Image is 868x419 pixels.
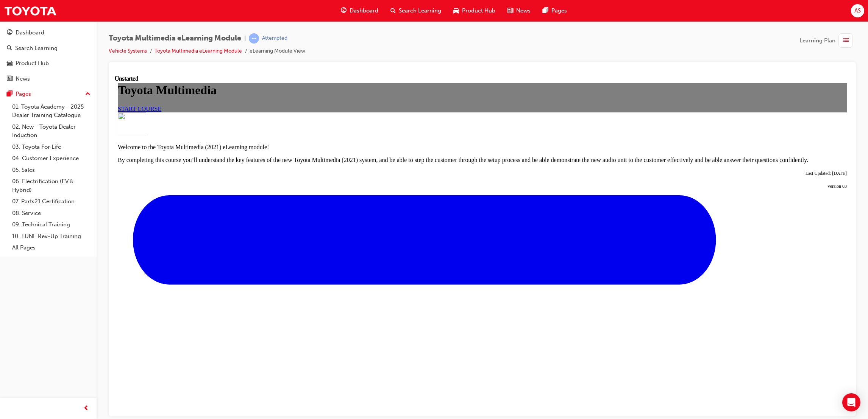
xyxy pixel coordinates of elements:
div: Attempted [262,35,287,42]
a: 04. Customer Experience [9,153,94,164]
span: By completing this course you’ll understand the key features of the new Toyota Multimedia (2021) ... [3,81,693,88]
a: Dashboard [3,26,94,40]
span: Welcome to the Toyota Multimedia (2021) eLearning module! [3,69,154,75]
span: Toyota Multimedia eLearning Module [109,34,241,43]
a: 08. Service [9,207,94,219]
a: Search Learning [3,41,94,55]
a: car-iconProduct Hub [447,3,501,19]
a: 05. Sales [9,164,94,176]
span: pages-icon [7,91,12,98]
div: Dashboard [16,28,44,37]
a: 10. TUNE Rev-Up Training [9,231,94,242]
span: guage-icon [7,30,12,36]
div: Pages [16,90,31,98]
a: Toyota Multimedia eLearning Module [155,48,242,54]
button: AS [851,4,864,17]
a: Vehicle Systems [109,48,147,54]
a: pages-iconPages [537,3,573,19]
a: guage-iconDashboard [335,3,384,19]
span: Search Learning [399,6,441,15]
span: Product Hub [462,6,495,15]
button: Pages [3,87,94,101]
a: START COURSE [3,30,47,37]
h1: Toyota Multimedia [3,8,732,22]
span: search-icon [7,45,12,52]
span: search-icon [390,6,396,16]
a: 01. Toyota Academy - 2025 Dealer Training Catalogue [9,101,94,121]
a: All Pages [9,242,94,254]
a: 06. Electrification (EV & Hybrid) [9,176,94,196]
span: Dashboard [350,6,378,15]
span: car-icon [453,6,459,16]
a: 07. Parts21 Certification [9,196,94,207]
a: news-iconNews [501,3,537,19]
li: eLearning Module View [250,47,305,56]
div: Product Hub [16,59,49,68]
span: News [516,6,531,15]
a: 09. Technical Training [9,219,94,231]
span: | [244,34,246,43]
span: learningRecordVerb_ATTEMPT-icon [249,33,259,44]
span: pages-icon [543,6,548,16]
span: news-icon [507,6,513,16]
a: 03. Toyota For Life [9,141,94,153]
span: up-icon [85,89,91,99]
img: Trak [4,2,57,19]
span: Pages [551,6,567,15]
span: list-icon [843,36,849,45]
button: Learning Plan [799,33,856,48]
span: Learning Plan [799,36,835,45]
a: News [3,72,94,86]
a: 02. New - Toyota Dealer Induction [9,121,94,141]
span: news-icon [7,76,12,83]
a: search-iconSearch Learning [384,3,447,19]
div: News [16,75,30,83]
span: Last Updated: [DATE] [691,95,732,101]
span: Version 03 [712,108,732,114]
span: AS [854,6,861,15]
div: Search Learning [15,44,58,53]
button: DashboardSearch LearningProduct HubNews [3,24,94,87]
span: guage-icon [341,6,347,16]
a: Product Hub [3,56,94,70]
span: car-icon [7,60,12,67]
span: prev-icon [83,404,89,413]
div: Open Intercom Messenger [842,393,860,411]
